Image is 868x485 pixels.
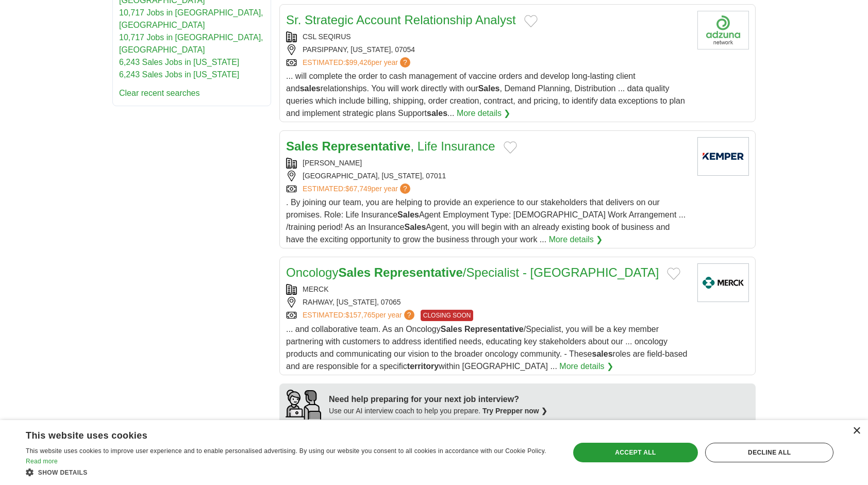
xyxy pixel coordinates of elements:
div: Decline all [705,443,833,462]
div: [GEOGRAPHIC_DATA], [US_STATE], 07011 [286,171,689,181]
img: Merck logo [697,263,749,302]
div: Show details [26,467,553,477]
span: $99,426 [345,58,372,66]
strong: sales [427,109,447,118]
strong: Sales [286,139,319,153]
div: Use our AI interview coach to help you prepare. [329,406,547,416]
span: Show details [38,469,88,476]
strong: Sales [441,325,462,333]
div: This website uses cookies [26,426,527,442]
span: ? [400,57,410,68]
strong: sales [592,349,613,358]
a: Clear recent searches [119,89,200,97]
span: ? [404,310,414,320]
a: Try Prepper now ❯ [482,407,547,415]
div: CSL SEQIRUS [286,31,689,42]
strong: Representative [322,139,410,153]
a: ESTIMATED:$67,749per year? [303,183,412,194]
a: [PERSON_NAME] [303,159,362,167]
a: 10,717 Jobs in [GEOGRAPHIC_DATA], [GEOGRAPHIC_DATA] [119,8,263,29]
span: . By joining our team, you are helping to provide an experience to our stakeholders that delivers... [286,198,686,244]
a: Sales Representative, Life Insurance [286,139,495,153]
strong: Representative [374,265,463,279]
strong: Representative [464,325,524,333]
a: Read more, opens a new window [26,458,58,465]
span: ? [400,183,410,194]
button: Add to favorite jobs [524,15,538,27]
a: More details ❯ [549,233,603,246]
strong: Sales [397,210,419,219]
span: $157,765 [345,311,375,319]
div: RAHWAY, [US_STATE], 07065 [286,297,689,308]
button: Add to favorite jobs [667,267,680,280]
span: CLOSING SOON [421,310,474,321]
strong: Sales [478,84,500,93]
div: Need help preparing for your next job interview? [329,393,547,406]
span: This website uses cookies to improve user experience and to enable personalised advertising. By u... [26,447,546,455]
a: Sr. Strategic Account Relationship Analyst [286,13,516,27]
a: 6,243 Sales Jobs in [US_STATE] [119,70,239,79]
a: MERCK [303,285,329,293]
a: 6,243 Sales Jobs in [US_STATE] [119,58,239,66]
div: PARSIPPANY, [US_STATE], 07054 [286,44,689,55]
a: ESTIMATED:$157,765per year? [303,310,416,321]
strong: sales [300,84,321,93]
strong: Sales [338,265,371,279]
img: Kemper logo [697,137,749,176]
span: ... and collaborative team. As an Oncology /Specialist, you will be a key member partnering with ... [286,325,688,371]
div: Close [853,427,860,435]
a: More details ❯ [559,360,613,373]
span: $67,749 [345,185,372,193]
a: OncologySales Representative/Specialist - [GEOGRAPHIC_DATA] [286,265,659,279]
a: ESTIMATED:$99,426per year? [303,57,412,68]
a: 10,717 Jobs in [GEOGRAPHIC_DATA], [GEOGRAPHIC_DATA] [119,33,263,54]
div: Accept all [573,443,698,462]
button: Add to favorite jobs [504,141,517,154]
img: Company logo [697,11,749,49]
span: ... will complete the order to cash management of vaccine orders and develop long-lasting client ... [286,72,685,118]
strong: Sales [404,223,426,231]
a: More details ❯ [457,107,511,120]
strong: territory [407,362,439,371]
